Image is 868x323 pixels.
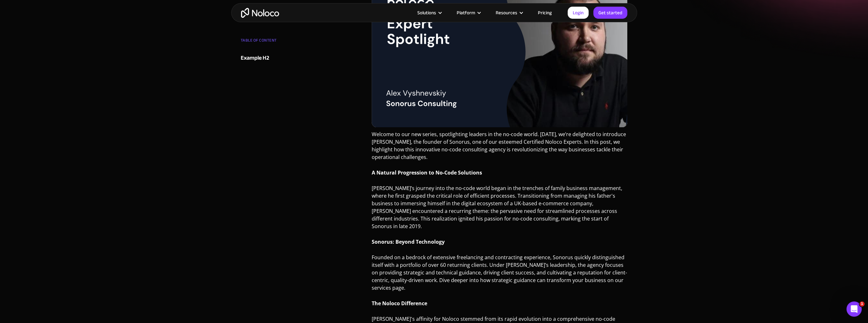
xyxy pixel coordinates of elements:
div: Platform [449,9,488,17]
div: Example H2 [241,53,269,63]
iframe: Intercom live chat [846,301,862,317]
strong: The Noloco Difference [372,300,427,307]
div: Platform [457,9,475,17]
span: 1 [859,301,865,307]
a: home [241,8,279,18]
div: TABLE OF CONTENT [241,36,317,48]
div: Solutions [417,9,436,17]
p: Welcome to our new series, spotlighting leaders in the no-code world. [DATE], we’re delighted to ... [372,130,628,166]
a: Example H2 [241,53,317,63]
p: [PERSON_NAME]’s journey into the no-code world began in the trenches of family business managemen... [372,184,628,235]
strong: A Natural Progression to No-Code Solutions [372,169,482,176]
div: Resources [488,9,530,17]
p: Founded on a bedrock of extensive freelancing and contracting experience, Sonorus quickly disting... [372,254,628,296]
a: Login [568,7,589,19]
a: Pricing [530,9,560,17]
a: Get started [593,7,627,19]
div: Solutions [409,9,449,17]
div: Resources [496,9,517,17]
strong: Sonorus: Beyond Technology [372,238,445,245]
